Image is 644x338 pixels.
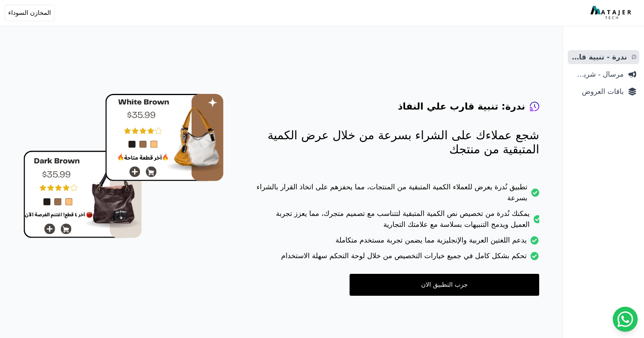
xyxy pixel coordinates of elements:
h4: ندرة: تنبية قارب علي النفاذ [398,100,525,113]
img: MatajerTech Logo [590,6,633,20]
li: تطبيق نُدرة يعرض للعملاء الكمية المتبقية من المنتجات، مما يحفزهم على اتخاذ القرار بالشراء بسرعة [255,182,539,208]
span: مرسال - شريط دعاية [571,69,624,80]
a: جرب التطبيق الان [350,274,539,296]
span: ندرة - تنبية قارب علي النفاذ [571,52,627,63]
li: يمكنك نُدرة من تخصيص نص الكمية المتبقية لتتناسب مع تصميم متجرك، مما يعزز تجربة العميل ويدمج التنب... [255,208,539,235]
span: باقات العروض [571,86,624,97]
li: تحكم بشكل كامل في جميع خيارات التخصيص من خلال لوحة التحكم سهلة الاستخدام [255,250,539,266]
span: المخازن السوداء [8,8,51,18]
img: hero [23,94,224,238]
p: شجع عملاءك على الشراء بسرعة من خلال عرض الكمية المتبقية من منتجك [255,128,539,156]
li: يدعم اللغتين العربية والإنجليزية مما يضمن تجربة مستخدم متكاملة [255,235,539,250]
button: المخازن السوداء [5,5,54,21]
